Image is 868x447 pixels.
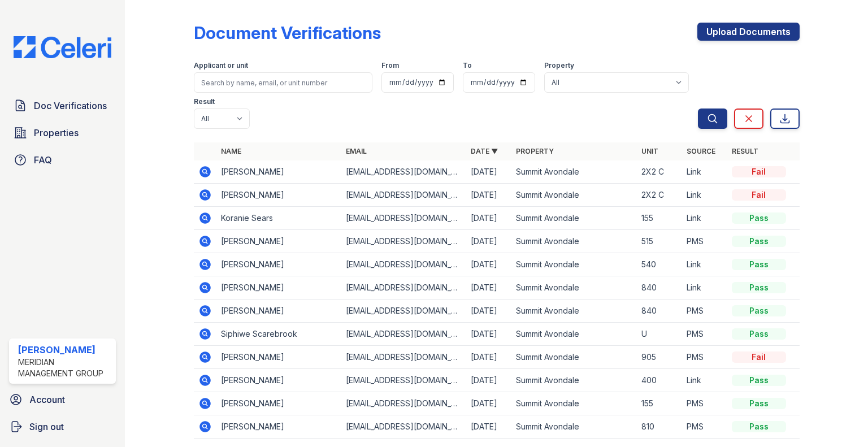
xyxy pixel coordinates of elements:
label: From [381,61,399,70]
span: FAQ [34,153,52,167]
td: 840 [637,276,682,300]
div: Pass [732,305,786,316]
td: Link [682,207,727,230]
td: Summit Avondale [511,230,636,253]
a: Doc Verifications [9,94,116,117]
td: Summit Avondale [511,300,636,323]
td: [EMAIL_ADDRESS][DOMAIN_NAME] [341,392,466,415]
td: PMS [682,392,727,415]
td: PMS [682,346,727,369]
td: [DATE] [466,346,511,369]
td: PMS [682,230,727,253]
td: [EMAIL_ADDRESS][DOMAIN_NAME] [341,184,466,207]
td: [DATE] [466,369,511,392]
div: Fail [732,351,786,363]
td: 840 [637,300,682,323]
a: Property [516,147,554,155]
td: 155 [637,207,682,230]
td: Summit Avondale [511,346,636,369]
td: 515 [637,230,682,253]
div: Pass [732,259,786,270]
td: [DATE] [466,300,511,323]
button: Sign out [5,415,120,438]
td: [EMAIL_ADDRESS][DOMAIN_NAME] [341,276,466,300]
td: Link [682,253,727,276]
td: [DATE] [466,276,511,300]
a: Date ▼ [471,147,498,155]
a: Account [5,388,120,411]
td: Summit Avondale [511,184,636,207]
td: 155 [637,392,682,415]
td: [EMAIL_ADDRESS][DOMAIN_NAME] [341,415,466,439]
td: [DATE] [466,184,511,207]
span: Account [29,393,65,406]
div: Pass [732,421,786,432]
td: Link [682,160,727,184]
div: Pass [732,375,786,386]
td: [EMAIL_ADDRESS][DOMAIN_NAME] [341,253,466,276]
input: Search by name, email, or unit number [194,72,372,93]
td: [EMAIL_ADDRESS][DOMAIN_NAME] [341,323,466,346]
td: [EMAIL_ADDRESS][DOMAIN_NAME] [341,207,466,230]
div: Meridian Management Group [18,357,111,379]
td: Summit Avondale [511,392,636,415]
td: [PERSON_NAME] [216,369,341,392]
div: Fail [732,189,786,201]
label: Property [544,61,574,70]
td: U [637,323,682,346]
div: Pass [732,398,786,409]
img: CE_Logo_Blue-a8612792a0a2168367f1c8372b55b34899dd931a85d93a1a3d3e32e68fde9ad4.png [5,36,120,58]
td: Link [682,276,727,300]
td: [EMAIL_ADDRESS][DOMAIN_NAME] [341,160,466,184]
td: [DATE] [466,323,511,346]
td: [PERSON_NAME] [216,300,341,323]
div: Pass [732,212,786,224]
td: [DATE] [466,160,511,184]
td: [PERSON_NAME] [216,346,341,369]
td: 2X2 C [637,184,682,207]
a: Source [687,147,715,155]
td: Summit Avondale [511,415,636,439]
td: [DATE] [466,207,511,230]
div: Pass [732,328,786,340]
td: 905 [637,346,682,369]
td: Koranie Sears [216,207,341,230]
td: [PERSON_NAME] [216,253,341,276]
div: Pass [732,236,786,247]
div: [PERSON_NAME] [18,343,111,357]
div: Pass [732,282,786,293]
td: [PERSON_NAME] [216,276,341,300]
td: Link [682,369,727,392]
td: 400 [637,369,682,392]
td: [DATE] [466,230,511,253]
td: [EMAIL_ADDRESS][DOMAIN_NAME] [341,230,466,253]
td: [EMAIL_ADDRESS][DOMAIN_NAME] [341,346,466,369]
td: [DATE] [466,415,511,439]
td: PMS [682,415,727,439]
div: Fail [732,166,786,177]
td: Summit Avondale [511,369,636,392]
td: [PERSON_NAME] [216,160,341,184]
td: 540 [637,253,682,276]
td: Link [682,184,727,207]
span: Sign out [29,420,64,433]
td: [DATE] [466,253,511,276]
td: [PERSON_NAME] [216,184,341,207]
td: [PERSON_NAME] [216,415,341,439]
td: [EMAIL_ADDRESS][DOMAIN_NAME] [341,300,466,323]
td: [PERSON_NAME] [216,392,341,415]
label: Result [194,97,215,106]
label: Applicant or unit [194,61,248,70]
label: To [463,61,472,70]
a: Properties [9,121,116,144]
a: FAQ [9,149,116,171]
td: PMS [682,323,727,346]
a: Email [346,147,367,155]
td: Summit Avondale [511,323,636,346]
td: Summit Avondale [511,160,636,184]
span: Doc Verifications [34,99,107,112]
td: 2X2 C [637,160,682,184]
td: [EMAIL_ADDRESS][DOMAIN_NAME] [341,369,466,392]
td: 810 [637,415,682,439]
div: Document Verifications [194,23,381,43]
